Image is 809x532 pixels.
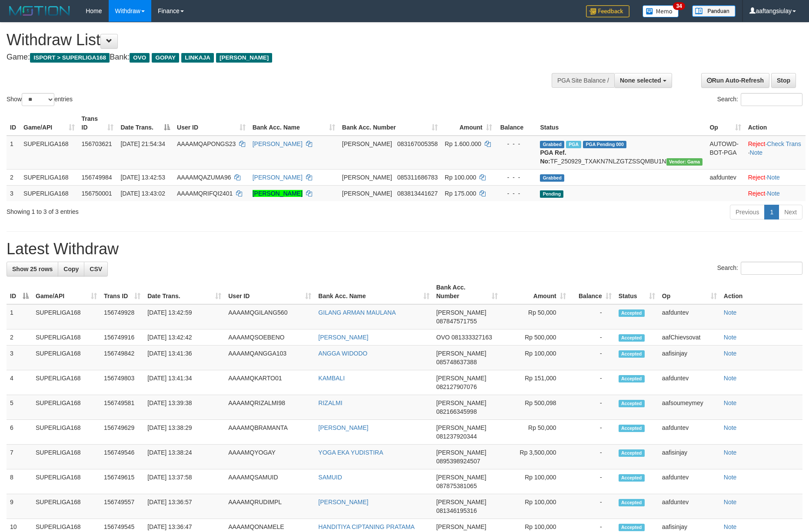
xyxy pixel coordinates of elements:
[436,482,477,489] span: Copy 087875381065 to clipboard
[82,190,112,197] span: 156750001
[586,5,629,17] img: Feedback.jpg
[659,346,720,370] td: aafisinjay
[724,424,737,431] a: Note
[7,420,32,445] td: 6
[501,346,569,370] td: Rp 100,000
[7,346,32,370] td: 3
[748,140,766,147] a: Reject
[720,279,802,304] th: Action
[253,140,303,147] a: [PERSON_NAME]
[619,425,645,432] span: Accepted
[318,424,368,431] a: [PERSON_NAME]
[496,111,537,136] th: Balance
[32,445,100,469] td: SUPERLIGA168
[12,266,53,273] span: Show 25 rows
[724,449,737,456] a: Note
[173,111,249,136] th: User ID: activate to sort column ascending
[666,158,703,166] span: Vendor URL: https://trx31.1velocity.biz
[540,174,564,182] span: Grabbed
[144,420,225,445] td: [DATE] 13:38:29
[499,140,533,148] div: - - -
[318,499,368,505] a: [PERSON_NAME]
[659,279,720,304] th: Op: activate to sort column ascending
[7,445,32,469] td: 7
[225,346,315,370] td: AAAAMQANGGA103
[436,375,486,382] span: [PERSON_NAME]
[144,469,225,494] td: [DATE] 13:37:58
[692,5,736,17] img: panduan.png
[452,334,492,341] span: Copy 081333327163 to clipboard
[436,433,477,440] span: Copy 081237920344 to clipboard
[7,4,73,17] img: MOTION_logo.png
[144,445,225,469] td: [DATE] 13:38:24
[540,190,563,198] span: Pending
[748,190,766,197] a: Reject
[20,111,78,136] th: Game/API: activate to sort column ascending
[730,205,765,219] a: Previous
[342,190,392,197] span: [PERSON_NAME]
[619,474,645,482] span: Accepted
[436,334,450,341] span: OVO
[7,169,20,185] td: 2
[342,174,392,181] span: [PERSON_NAME]
[706,136,744,170] td: AUTOWD-BOT-PGA
[32,370,100,395] td: SUPERLIGA168
[339,111,441,136] th: Bank Acc. Number: activate to sort column ascending
[745,169,806,185] td: ·
[569,304,615,329] td: -
[701,73,769,88] a: Run Auto-Refresh
[249,111,339,136] th: Bank Acc. Name: activate to sort column ascending
[659,395,720,420] td: aafsoumeymey
[32,395,100,420] td: SUPERLIGA168
[82,174,112,181] span: 156749984
[536,136,706,170] td: TF_250929_TXAKN7NLZGTZSSQMBU1N
[225,329,315,346] td: AAAAMQSOEBENO
[501,395,569,420] td: Rp 500,098
[724,499,737,505] a: Note
[745,185,806,201] td: ·
[436,507,477,514] span: Copy 081346195316 to clipboard
[436,359,477,366] span: Copy 085748637388 to clipboard
[619,309,645,317] span: Accepted
[216,53,272,63] span: [PERSON_NAME]
[58,262,84,276] a: Copy
[7,395,32,420] td: 5
[253,190,303,197] a: [PERSON_NAME]
[225,370,315,395] td: AAAAMQKARTO01
[82,140,112,147] span: 156703621
[569,329,615,346] td: -
[436,474,486,481] span: [PERSON_NAME]
[32,494,100,519] td: SUPERLIGA168
[501,370,569,395] td: Rp 151,000
[767,190,780,197] a: Note
[566,141,581,148] span: Marked by aafchhiseyha
[569,346,615,370] td: -
[397,140,438,147] span: Copy 083167005358 to clipboard
[32,329,100,346] td: SUPERLIGA168
[501,279,569,304] th: Amount: activate to sort column ascending
[144,279,225,304] th: Date Trans.: activate to sort column ascending
[7,370,32,395] td: 4
[745,111,806,136] th: Action
[569,494,615,519] td: -
[318,350,367,357] a: ANGGA WIDODO
[318,523,414,530] a: HANDITIYA CIPTANING PRATAMA
[724,334,737,341] a: Note
[436,424,486,431] span: [PERSON_NAME]
[724,309,737,316] a: Note
[436,383,477,390] span: Copy 082127907076 to clipboard
[100,494,144,519] td: 156749557
[436,458,480,465] span: Copy 0895398924507 to clipboard
[144,395,225,420] td: [DATE] 13:39:38
[717,262,802,275] label: Search:
[659,329,720,346] td: aafChievsovat
[318,399,342,406] a: RIZALMI
[177,190,233,197] span: AAAAMQRIFQI2401
[120,190,165,197] span: [DATE] 13:43:02
[7,111,20,136] th: ID
[7,53,531,62] h4: Game: Bank:
[706,111,744,136] th: Op: activate to sort column ascending
[436,523,486,530] span: [PERSON_NAME]
[100,469,144,494] td: 156749615
[767,140,801,147] a: Check Trans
